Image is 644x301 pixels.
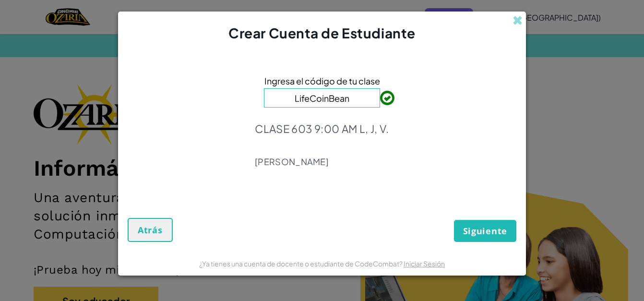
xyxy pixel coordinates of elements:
p: [PERSON_NAME] [255,156,389,168]
span: Siguiente [463,225,507,237]
p: CLASE 603 9:00 AM L, J, V. [255,122,389,135]
button: Atrás [128,218,173,242]
span: Ingresa el código de tu clase [264,74,380,88]
a: Iniciar Sesión [404,259,445,268]
span: Atrás [138,224,163,236]
span: Crear Cuenta de Estudiante [228,24,416,41]
button: Siguiente [454,220,516,242]
span: ¿Ya tienes una cuenta de docente o estudiante de CodeCombat? [199,259,404,268]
